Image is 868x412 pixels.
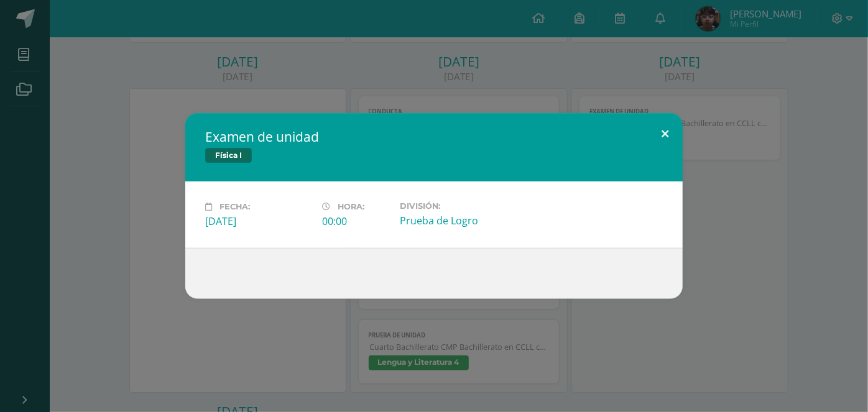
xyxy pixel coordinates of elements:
label: División: [400,201,507,211]
span: Física I [205,148,252,163]
div: [DATE] [205,214,312,228]
span: Hora: [338,202,364,211]
button: Close (Esc) [647,113,683,155]
div: Prueba de Logro [400,214,507,227]
span: Fecha: [219,202,250,211]
h2: Examen de unidad [205,128,663,145]
div: 00:00 [322,214,390,228]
